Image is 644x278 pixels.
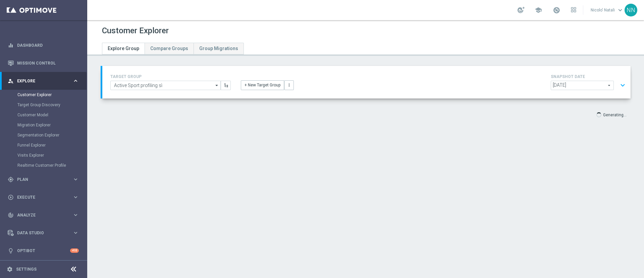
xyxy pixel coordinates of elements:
i: equalizer [8,42,14,48]
h4: SNAPSHOT DATE [551,74,628,79]
button: track_changes Analyze keyboard_arrow_right [7,212,79,218]
span: Compare Groups [150,46,188,51]
span: Execute [17,195,72,199]
h1: Customer Explorer [102,26,169,36]
button: play_circle_outline Execute keyboard_arrow_right [7,195,79,200]
a: Dashboard [17,36,79,54]
div: Execute [8,194,72,200]
button: person_search Explore keyboard_arrow_right [7,78,79,84]
div: TARGET GROUP arrow_drop_down + New Target Group more_vert SNAPSHOT DATE arrow_drop_down expand_more [110,73,623,92]
i: more_vert [287,83,291,87]
span: Data Studio [17,231,72,235]
i: settings [7,266,13,272]
a: Nicolo' Natalikeyboard_arrow_down [590,5,625,15]
button: + New Target Group [241,80,284,90]
i: track_changes [8,212,14,218]
i: keyboard_arrow_right [72,194,79,200]
div: Realtime Customer Profile [17,160,87,170]
span: Group Migrations [199,46,238,51]
p: Generating... [603,111,627,118]
a: Customer Model [17,112,70,118]
div: Mission Control [8,54,79,72]
i: person_search [8,78,14,84]
button: expand_more [618,79,628,92]
a: Visits Explorer [17,153,70,158]
div: Optibot [8,242,79,260]
button: more_vert [284,80,294,90]
a: Segmentation Explorer [17,132,70,138]
i: keyboard_arrow_right [72,176,79,183]
div: Visits Explorer [17,150,87,160]
i: keyboard_arrow_right [72,230,79,236]
i: keyboard_arrow_right [72,212,79,218]
div: Plan [8,176,72,183]
button: Data Studio keyboard_arrow_right [7,230,79,236]
button: equalizer Dashboard [7,43,79,48]
div: Customer Explorer [17,90,87,100]
a: Target Group Discovery [17,102,70,108]
a: Funnel Explorer [17,143,70,148]
div: +10 [70,248,79,253]
div: Customer Model [17,110,87,120]
input: Select Existing or Create New [110,81,221,90]
div: Migration Explorer [17,120,87,130]
i: keyboard_arrow_right [72,78,79,84]
div: Segmentation Explorer [17,130,87,140]
a: Realtime Customer Profile [17,163,70,168]
div: Data Studio [8,230,72,236]
a: Settings [16,267,37,271]
span: keyboard_arrow_down [616,6,624,14]
span: Analyze [17,213,72,217]
button: lightbulb Optibot +10 [7,248,79,253]
a: Optibot [17,242,70,260]
div: Funnel Explorer [17,140,87,150]
span: Explore Group [108,46,139,51]
div: Explore [8,78,72,84]
div: Analyze [8,212,72,218]
h4: TARGET GROUP [110,74,231,79]
ul: Tabs [102,43,244,54]
i: gps_fixed [8,176,14,183]
span: Plan [17,177,72,182]
span: Explore [17,79,72,83]
a: Migration Explorer [17,122,70,128]
a: Customer Explorer [17,92,70,97]
button: gps_fixed Plan keyboard_arrow_right [7,177,79,182]
span: school [535,6,542,14]
a: Mission Control [17,54,79,72]
div: NN [625,4,637,16]
i: arrow_drop_down [214,81,220,90]
div: Target Group Discovery [17,100,87,110]
i: lightbulb [8,248,14,254]
div: Dashboard [8,36,79,54]
i: play_circle_outline [8,194,14,200]
button: Mission Control [7,61,79,66]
